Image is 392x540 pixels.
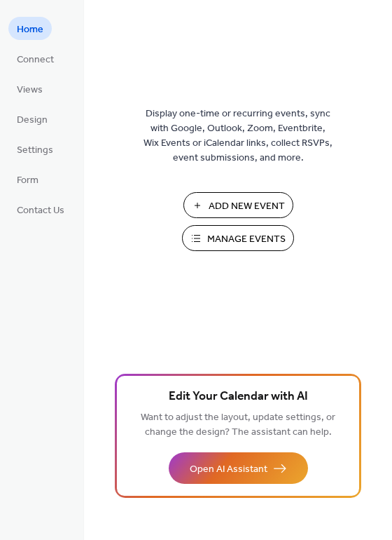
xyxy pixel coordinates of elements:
a: Contact Us [8,198,73,221]
span: Design [17,113,48,128]
span: Settings [17,143,53,158]
span: Contact Us [17,203,64,218]
span: Open AI Assistant [190,462,267,477]
span: Views [17,83,43,97]
button: Manage Events [182,225,294,251]
a: Form [8,168,47,191]
a: Connect [8,47,62,70]
button: Open AI Assistant [169,452,308,484]
span: Edit Your Calendar with AI [169,387,308,407]
a: Design [8,107,56,130]
span: Want to adjust the layout, update settings, or change the design? The assistant can help. [141,408,335,442]
a: Settings [8,137,62,161]
a: Views [8,77,51,100]
span: Home [17,22,43,37]
span: Display one-time or recurring events, sync with Google, Outlook, Zoom, Eventbrite, Wix Events or ... [143,107,332,166]
span: Add New Event [209,199,285,214]
button: Add New Event [183,192,293,218]
span: Manage Events [207,232,286,247]
span: Connect [17,53,54,67]
a: Home [8,17,52,40]
span: Form [17,173,38,188]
